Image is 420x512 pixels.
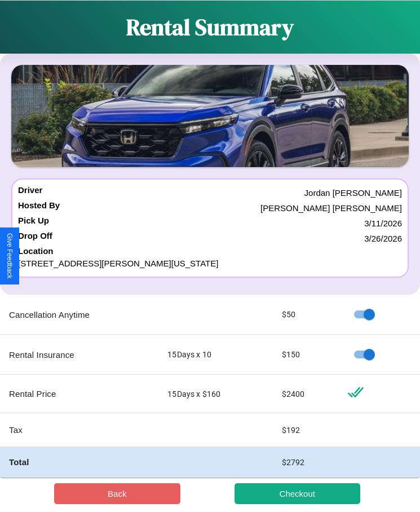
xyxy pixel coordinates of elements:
[18,231,52,246] h4: Drop Off
[9,422,149,437] p: Tax
[273,335,339,375] td: $ 150
[54,483,180,504] button: Back
[260,200,402,216] p: [PERSON_NAME] [PERSON_NAME]
[18,216,49,231] h4: Pick Up
[18,200,60,216] h4: Hosted By
[273,375,339,413] td: $ 2400
[6,233,14,279] div: Give Feedback
[364,231,402,246] p: 3 / 26 / 2026
[18,185,42,200] h4: Driver
[273,295,339,335] td: $ 50
[18,246,402,256] h4: Location
[273,447,339,478] td: $ 2792
[235,483,361,504] button: Checkout
[18,256,402,271] p: [STREET_ADDRESS][PERSON_NAME][US_STATE]
[304,185,402,200] p: Jordan [PERSON_NAME]
[9,307,149,322] p: Cancellation Anytime
[9,456,149,468] h4: Total
[126,12,294,42] h1: Rental Summary
[9,386,149,401] p: Rental Price
[273,413,339,447] td: $ 192
[9,347,149,362] p: Rental Insurance
[158,375,272,413] td: 15 Days x $ 160
[158,335,272,375] td: 15 Days x 10
[364,216,402,231] p: 3 / 11 / 2026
